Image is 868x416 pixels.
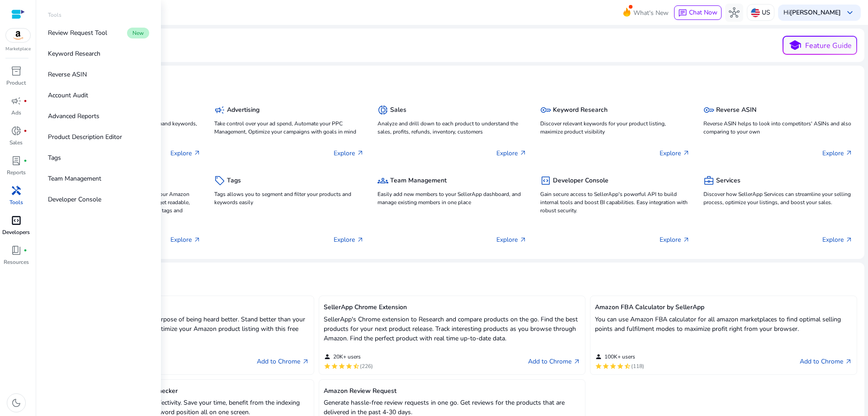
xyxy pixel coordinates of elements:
[170,235,201,244] p: Explore
[357,149,364,157] span: arrow_outward
[11,125,22,136] span: donut_small
[660,235,690,244] p: Explore
[11,96,22,106] span: campaign
[334,235,364,244] p: Explore
[52,387,309,395] h5: Amazon Keyword Ranking & Index Checker
[822,235,853,244] p: Explore
[11,155,22,166] span: lab_profile
[624,363,631,370] mat-icon: star_half
[48,132,122,142] p: Product Description Editor
[11,245,22,256] span: book_4
[48,91,88,100] p: Account Audit
[48,11,61,19] p: Tools
[4,258,29,266] p: Resources
[595,363,602,370] mat-icon: star
[24,129,27,133] span: fiber_manual_record
[496,235,527,244] p: Explore
[170,148,201,158] p: Explore
[540,105,551,115] span: key
[48,195,101,204] p: Developer Console
[353,363,360,370] mat-icon: star_half
[528,356,580,367] a: Add to Chromearrow_outward
[633,5,669,21] span: What's New
[540,120,689,136] p: Discover relevant keywords for your product listing, maximize product visibility
[595,315,852,334] p: You can use Amazon FBA calculator for all amazon marketplaces to find optimal selling points and ...
[683,236,690,244] span: arrow_outward
[703,120,853,136] p: Reverse ASIN helps to look into competitors' ASINs and also comparing to your own
[595,304,852,311] h5: Amazon FBA Calculator by SellerApp
[703,190,853,206] p: Discover how SellerApp Services can streamline your selling process, optimize your listings, and ...
[595,353,602,360] mat-icon: person
[227,106,259,114] h5: Advertising
[7,168,26,177] p: Reports
[602,363,609,370] mat-icon: star
[48,70,87,79] p: Reverse ASIN
[6,29,30,42] img: amazon.svg
[762,5,770,20] p: US
[11,66,22,77] span: inventory_2
[338,363,345,370] mat-icon: star
[324,363,331,370] mat-icon: star
[48,153,61,163] p: Tags
[333,353,361,360] span: 20K+ users
[11,397,22,408] span: dark_mode
[2,228,30,236] p: Developers
[48,111,99,121] p: Advanced Reports
[377,175,388,186] span: groups
[609,363,617,370] mat-icon: star
[11,215,22,226] span: code_blocks
[193,149,201,157] span: arrow_outward
[805,40,852,51] p: Feature Guide
[674,5,722,20] button: chatChat Now
[24,159,27,163] span: fiber_manual_record
[377,120,527,136] p: Analyze and drill down to each product to understand the sales, profits, refunds, inventory, cust...
[573,358,580,365] span: arrow_outward
[540,175,551,186] span: code_blocks
[302,358,309,365] span: arrow_outward
[790,8,841,17] b: [PERSON_NAME]
[553,106,608,114] h5: Keyword Research
[324,315,581,343] p: SellerApp's Chrome extension to Research and compare products on the go. Find the best products f...
[822,148,853,158] p: Explore
[783,10,841,16] p: Hi
[617,363,624,370] mat-icon: star
[331,363,338,370] mat-icon: star
[725,4,743,22] button: hub
[5,46,31,53] p: Marketplace
[390,106,406,114] h5: Sales
[660,148,690,158] p: Explore
[11,109,21,117] p: Ads
[377,105,388,115] span: donut_small
[845,358,852,365] span: arrow_outward
[716,106,756,114] h5: Reverse ASIN
[324,304,581,311] h5: SellerApp Chrome Extension
[751,8,760,17] img: us.svg
[845,149,853,157] span: arrow_outward
[519,236,527,244] span: arrow_outward
[604,353,635,360] span: 100K+ users
[48,49,100,58] p: Keyword Research
[703,175,714,186] span: business_center
[631,363,644,370] span: (118)
[844,7,855,18] span: keyboard_arrow_down
[683,149,690,157] span: arrow_outward
[703,105,714,115] span: key
[48,28,107,38] p: Review Request Tool
[127,28,149,38] span: New
[689,8,717,17] span: Chat Now
[519,149,527,157] span: arrow_outward
[845,236,853,244] span: arrow_outward
[729,7,740,18] span: hub
[214,120,363,136] p: Take control over your ad spend, Automate your PPC Management, Optimize your campaigns with goals...
[360,363,373,370] span: (226)
[257,356,309,367] a: Add to Chromearrow_outward
[227,177,241,185] h5: Tags
[48,174,101,183] p: Team Management
[334,148,364,158] p: Explore
[357,236,364,244] span: arrow_outward
[390,177,447,185] h5: Team Management
[193,236,201,244] span: arrow_outward
[678,9,687,18] span: chat
[324,353,331,360] mat-icon: person
[24,249,27,252] span: fiber_manual_record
